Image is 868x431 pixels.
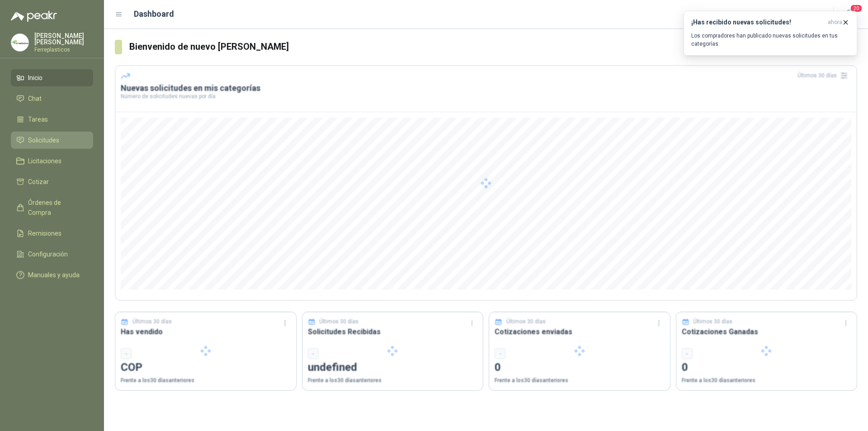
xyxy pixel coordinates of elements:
span: Solicitudes [28,135,59,145]
a: Inicio [11,69,93,86]
a: Licitaciones [11,152,93,170]
p: Los compradores han publicado nuevas solicitudes en tus categorías. [691,32,849,48]
span: Remisiones [28,228,61,238]
span: Licitaciones [28,156,61,166]
a: Cotizar [11,173,93,190]
h3: Bienvenido de nuevo [PERSON_NAME] [129,40,857,54]
p: Ferreplasticos [34,47,93,52]
span: Configuración [28,249,68,259]
span: Inicio [28,73,42,83]
h1: Dashboard [134,8,174,20]
span: ahora [828,19,842,26]
span: 20 [850,4,863,13]
span: Órdenes de Compra [28,198,85,218]
span: Chat [28,94,42,104]
img: Company Logo [11,34,28,51]
button: ¡Has recibido nuevas solicitudes!ahora Los compradores han publicado nuevas solicitudes en tus ca... [684,11,857,56]
h3: ¡Has recibido nuevas solicitudes! [691,19,824,26]
img: Logo peakr [11,11,57,22]
a: Configuración [11,246,93,263]
button: 20 [841,6,857,23]
span: Manuales y ayuda [28,270,80,280]
a: Manuales y ayuda [11,266,93,284]
a: Solicitudes [11,132,93,149]
a: Remisiones [11,225,93,242]
span: Cotizar [28,177,49,187]
span: Tareas [28,114,48,124]
a: Órdenes de Compra [11,194,93,221]
p: [PERSON_NAME] [PERSON_NAME] [34,33,93,45]
a: Tareas [11,111,93,128]
a: Chat [11,90,93,107]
